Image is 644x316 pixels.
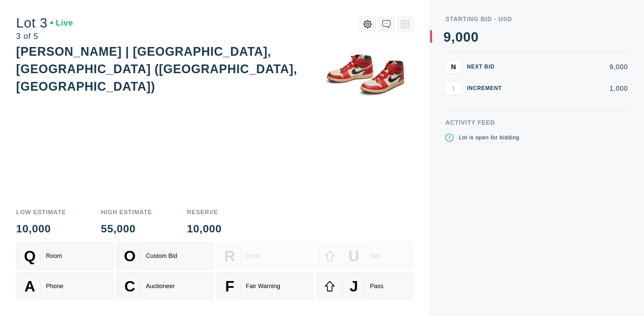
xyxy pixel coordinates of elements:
[350,278,358,295] span: J
[455,30,463,44] div: 0
[50,19,73,27] div: Live
[101,209,152,215] div: High Estimate
[24,247,36,265] span: Q
[225,278,234,295] span: F
[443,30,451,44] div: 9
[101,223,152,234] div: 55,000
[445,60,462,74] button: N
[116,242,213,270] button: OCustom Bid
[246,253,260,260] div: Undo
[451,63,456,71] span: N
[445,120,628,126] div: Activity Feed
[146,283,175,290] div: Auctioneer
[459,134,519,142] div: Lot is open for bidding
[187,223,222,234] div: 10,000
[24,278,35,295] span: A
[224,247,235,265] span: R
[16,209,66,215] div: Low Estimate
[370,283,383,290] div: Pass
[146,253,177,260] div: Custom Bid
[348,247,359,265] span: U
[471,30,479,44] div: 0
[16,242,113,270] button: QRoom
[467,86,507,91] div: Increment
[513,63,628,70] div: 9,000
[187,209,222,215] div: Reserve
[513,85,628,92] div: 1,000
[16,32,73,40] div: 3 of 5
[452,84,454,92] span: I
[46,283,63,290] div: Phone
[216,272,313,300] button: FFair Warning
[445,16,628,22] div: Starting Bid - USD
[463,30,471,44] div: 0
[467,64,507,70] div: Next Bid
[46,253,62,260] div: Room
[16,223,66,234] div: 10,000
[124,278,135,295] span: C
[370,253,380,260] div: Sell
[116,272,213,300] button: CAuctioneer
[124,247,136,265] span: O
[16,272,113,300] button: APhone
[216,242,313,270] button: RUndo
[316,272,413,300] button: JPass
[246,283,280,290] div: Fair Warning
[445,82,462,95] button: I
[16,45,297,93] div: [PERSON_NAME] | [GEOGRAPHIC_DATA], [GEOGRAPHIC_DATA] ([GEOGRAPHIC_DATA], [GEOGRAPHIC_DATA])
[316,242,413,270] button: USell
[16,16,73,30] div: Lot 3
[451,30,455,165] div: ,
